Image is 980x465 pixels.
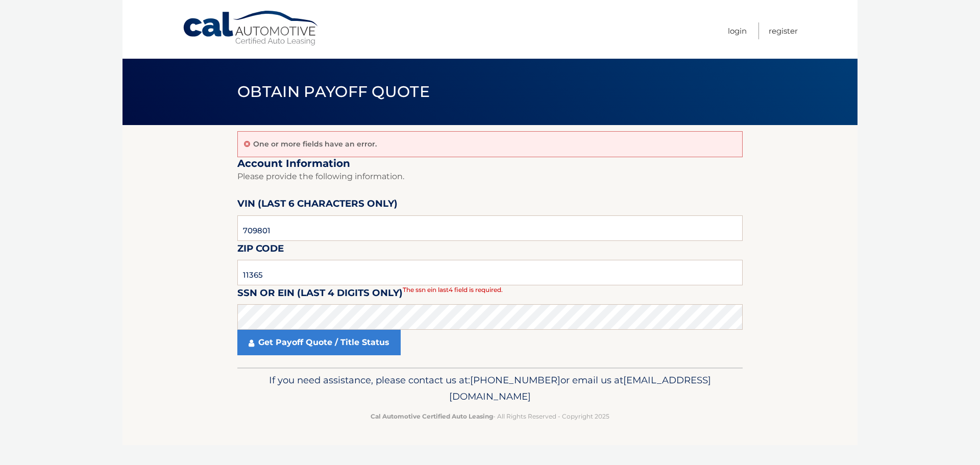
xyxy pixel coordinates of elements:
[237,285,403,304] label: SSN or EIN (last 4 digits only)
[237,169,743,184] p: Please provide the following information.
[244,372,736,405] p: If you need assistance, please contact us at: or email us at
[237,241,284,260] label: Zip Code
[244,411,736,422] p: - All Rights Reserved - Copyright 2025
[449,374,711,402] span: [EMAIL_ADDRESS][DOMAIN_NAME]
[237,82,430,101] span: Obtain Payoff Quote
[403,286,503,293] span: The ssn ein last4 field is required.
[371,412,493,420] strong: Cal Automotive Certified Auto Leasing
[237,157,743,170] h2: Account Information
[728,22,747,39] a: Login
[769,22,798,39] a: Register
[182,10,320,46] a: Cal Automotive
[470,374,560,386] span: [PHONE_NUMBER]
[253,139,377,149] p: One or more fields have an error.
[237,330,401,355] a: Get Payoff Quote / Title Status
[237,196,398,215] label: VIN (last 6 characters only)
